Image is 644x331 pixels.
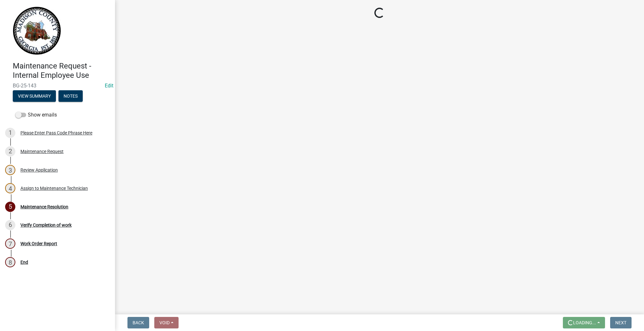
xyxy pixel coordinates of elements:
[20,149,64,154] div: Maintenance Request
[5,220,15,230] div: 6
[563,317,605,328] button: Loading...
[105,83,113,89] wm-modal-confirm: Edit Application Number
[15,111,57,119] label: Show emails
[58,94,83,99] wm-modal-confirm: Notes
[58,90,83,102] button: Notes
[159,320,170,325] span: Void
[13,83,102,89] span: BG-25-143
[5,146,15,157] div: 2
[610,317,632,328] button: Next
[5,257,15,267] div: 8
[105,83,113,89] a: Edit
[13,61,110,80] h4: Maintenance Request - Internal Employee Use
[13,94,56,99] wm-modal-confirm: Summary
[20,223,72,227] div: Verify Completion of work
[5,202,15,212] div: 5
[5,165,15,175] div: 3
[20,186,88,190] div: Assign to Maintenance Technician
[20,205,68,209] div: Maintenance Resolution
[5,128,15,138] div: 1
[13,90,56,102] button: View Summary
[5,183,15,193] div: 4
[154,317,179,328] button: Void
[127,317,149,328] button: Back
[20,168,58,172] div: Review Application
[133,320,144,325] span: Back
[13,7,61,55] img: Madison County, Georgia
[20,241,57,246] div: Work Order Report
[573,320,596,325] span: Loading...
[20,131,92,135] div: Please Enter Pass Code Phrase Here
[20,260,28,264] div: End
[615,320,626,325] span: Next
[5,238,15,249] div: 7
